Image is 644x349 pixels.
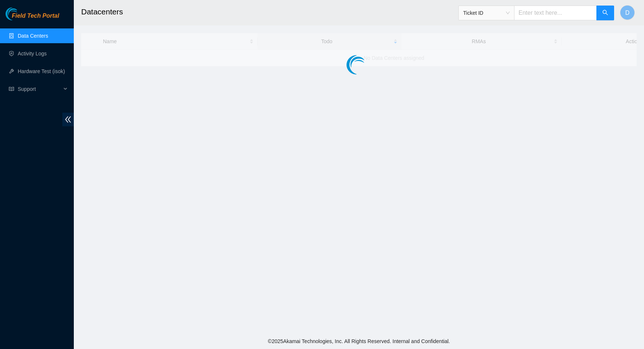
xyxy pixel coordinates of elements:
a: Activity Logs [18,51,47,57]
span: read [9,86,14,92]
img: Akamai Technologies [6,7,37,20]
button: D [620,5,635,20]
a: Data Centers [18,33,48,39]
a: Akamai TechnologiesField Tech Portal [6,13,59,23]
span: double-left [62,113,74,126]
button: search [596,6,614,20]
span: Field Tech Portal [12,13,59,20]
span: D [625,8,630,17]
footer: © 2025 Akamai Technologies, Inc. All Rights Reserved. Internal and Confidential. [74,333,644,349]
span: search [602,10,608,17]
a: Hardware Test (isok) [18,68,65,74]
input: Enter text here... [514,6,597,20]
span: Support [18,82,61,96]
span: Ticket ID [463,7,510,18]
